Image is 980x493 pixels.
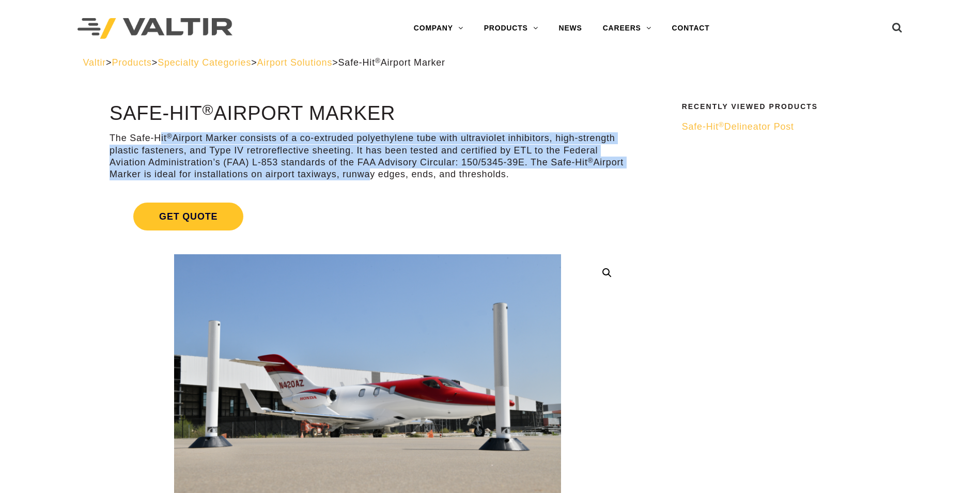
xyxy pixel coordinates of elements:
[593,18,662,39] a: CAREERS
[474,18,549,39] a: PRODUCTS
[257,57,333,68] a: Airport Solutions
[682,121,891,133] a: Safe-Hit®Delineator Post
[83,57,897,69] div: > > > >
[112,57,151,68] a: Products
[77,18,232,39] img: Valtir
[549,18,593,39] a: NEWS
[203,101,214,118] sup: ®
[83,57,106,68] a: Valtir
[682,121,794,132] span: Safe-Hit Delineator Post
[403,18,474,39] a: COMPANY
[588,157,594,164] sup: ®
[110,132,626,181] p: The Safe-Hit Airport Marker consists of a co-extruded polyethylene tube with ultraviolet inhibito...
[133,203,243,230] span: Get Quote
[110,103,626,125] h1: Safe-Hit Airport Marker
[338,57,445,68] span: Safe-Hit Airport Marker
[167,132,173,140] sup: ®
[662,18,720,39] a: CONTACT
[682,103,891,111] h2: Recently Viewed Products
[375,57,381,65] sup: ®
[158,57,251,68] a: Specialty Categories
[719,121,724,129] sup: ®
[110,190,626,243] a: Get Quote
